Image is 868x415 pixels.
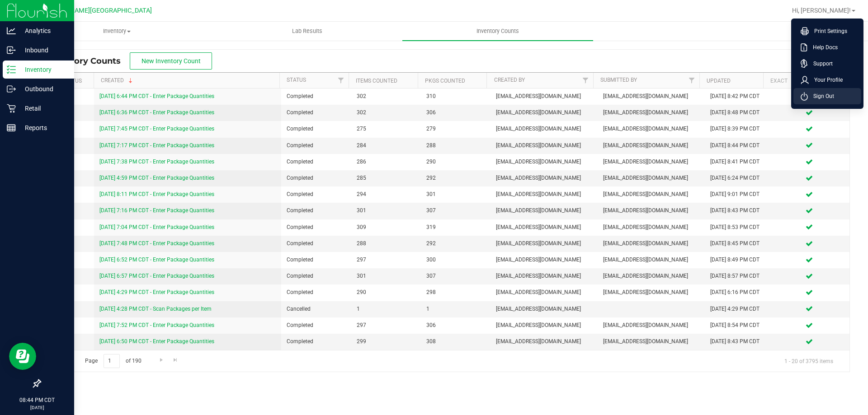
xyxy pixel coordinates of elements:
th: Exact [763,73,843,89]
inline-svg: Inventory [7,65,16,74]
span: 307 [426,206,485,215]
p: Reports [16,122,70,133]
span: 285 [357,174,415,182]
span: [EMAIL_ADDRESS][DOMAIN_NAME] [496,108,592,117]
a: Help Docs [801,43,858,52]
span: 306 [426,321,485,330]
span: [EMAIL_ADDRESS][DOMAIN_NAME] [496,174,592,182]
span: 299 [357,337,415,346]
span: [EMAIL_ADDRESS][DOMAIN_NAME] [603,141,699,150]
a: [DATE] 7:45 PM CDT - Enter Package Quantities [99,126,214,132]
span: [EMAIL_ADDRESS][DOMAIN_NAME] [496,321,592,330]
p: Inventory [16,64,70,75]
a: [DATE] 4:29 PM CDT - Enter Package Quantities [99,289,214,295]
span: Print Settings [809,27,847,36]
li: Sign Out [793,88,861,104]
span: Completed [287,206,345,215]
span: 1 - 20 of 3795 items [777,354,840,368]
a: [DATE] 6:52 PM CDT - Enter Package Quantities [99,256,214,263]
span: Completed [287,321,345,330]
span: Support [808,59,833,68]
span: Ft [PERSON_NAME][GEOGRAPHIC_DATA] [33,7,152,14]
span: 292 [426,174,485,182]
div: [DATE] 8:39 PM CDT [710,125,764,133]
span: Completed [287,158,345,166]
span: [EMAIL_ADDRESS][DOMAIN_NAME] [603,174,699,182]
span: [EMAIL_ADDRESS][DOMAIN_NAME] [496,256,592,264]
p: Outbound [16,84,70,94]
span: 308 [426,337,485,346]
a: Inventory Counts [402,22,593,41]
div: [DATE] 6:16 PM CDT [710,288,764,297]
span: [EMAIL_ADDRESS][DOMAIN_NAME] [496,305,592,313]
span: [EMAIL_ADDRESS][DOMAIN_NAME] [496,125,592,133]
a: [DATE] 7:17 PM CDT - Enter Package Quantities [99,142,214,149]
a: Pkgs Counted [425,78,465,84]
span: Completed [287,223,345,232]
span: Completed [287,141,345,150]
a: Support [801,59,858,68]
inline-svg: Retail [7,104,16,113]
div: [DATE] 8:41 PM CDT [710,158,764,166]
a: [DATE] 4:28 PM CDT - Scan Packages per Item [99,306,212,312]
a: [DATE] 7:38 PM CDT - Enter Package Quantities [99,159,214,165]
span: 292 [426,239,485,248]
span: Sign Out [808,92,834,101]
div: [DATE] 4:29 PM CDT [710,305,764,313]
span: 286 [357,158,415,166]
span: [EMAIL_ADDRESS][DOMAIN_NAME] [603,108,699,117]
a: [DATE] 7:16 PM CDT - Enter Package Quantities [99,207,214,214]
span: Inventory Counts [464,27,531,35]
p: 08:44 PM CDT [4,396,70,404]
a: Filter [684,73,699,88]
span: 294 [357,190,415,199]
p: Analytics [16,25,70,36]
span: [EMAIL_ADDRESS][DOMAIN_NAME] [496,223,592,232]
span: [EMAIL_ADDRESS][DOMAIN_NAME] [496,206,592,215]
span: 279 [426,125,485,133]
a: [DATE] 6:36 PM CDT - Enter Package Quantities [99,109,214,116]
a: [DATE] 6:50 PM CDT - Enter Package Quantities [99,338,214,345]
span: 307 [426,272,485,280]
span: 297 [357,256,415,264]
button: New Inventory Count [130,52,212,70]
span: 300 [426,256,485,264]
a: [DATE] 8:11 PM CDT - Enter Package Quantities [99,191,214,197]
a: [DATE] 4:59 PM CDT - Enter Package Quantities [99,175,214,181]
span: Completed [287,337,345,346]
div: [DATE] 8:43 PM CDT [710,337,764,346]
span: [EMAIL_ADDRESS][DOMAIN_NAME] [496,337,592,346]
a: Created [101,77,134,84]
span: [EMAIL_ADDRESS][DOMAIN_NAME] [496,239,592,248]
span: Inventory Counts [47,56,130,66]
div: [DATE] 8:44 PM CDT [710,141,764,150]
span: 1 [357,305,415,313]
a: [DATE] 7:52 PM CDT - Enter Package Quantities [99,322,214,328]
inline-svg: Analytics [7,26,16,35]
span: Completed [287,174,345,182]
a: Status [287,77,306,83]
span: 298 [426,288,485,297]
span: [EMAIL_ADDRESS][DOMAIN_NAME] [603,272,699,280]
inline-svg: Reports [7,123,16,132]
span: 288 [357,239,415,248]
p: Retail [16,103,70,114]
span: 1 [426,305,485,313]
span: 275 [357,125,415,133]
a: Updated [707,78,731,84]
div: [DATE] 8:54 PM CDT [710,321,764,330]
a: Go to the last page [169,354,182,366]
a: Submitted By [600,77,637,83]
a: Filter [334,73,349,88]
span: [EMAIL_ADDRESS][DOMAIN_NAME] [496,158,592,166]
a: Items Counted [356,78,397,84]
span: [EMAIL_ADDRESS][DOMAIN_NAME] [496,272,592,280]
a: Inventory [22,22,212,41]
span: [EMAIL_ADDRESS][DOMAIN_NAME] [496,141,592,150]
inline-svg: Outbound [7,84,16,93]
span: 288 [426,141,485,150]
span: Cancelled [287,305,345,313]
div: [DATE] 8:48 PM CDT [710,108,764,117]
input: 1 [104,354,120,368]
div: [DATE] 9:01 PM CDT [710,190,764,199]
